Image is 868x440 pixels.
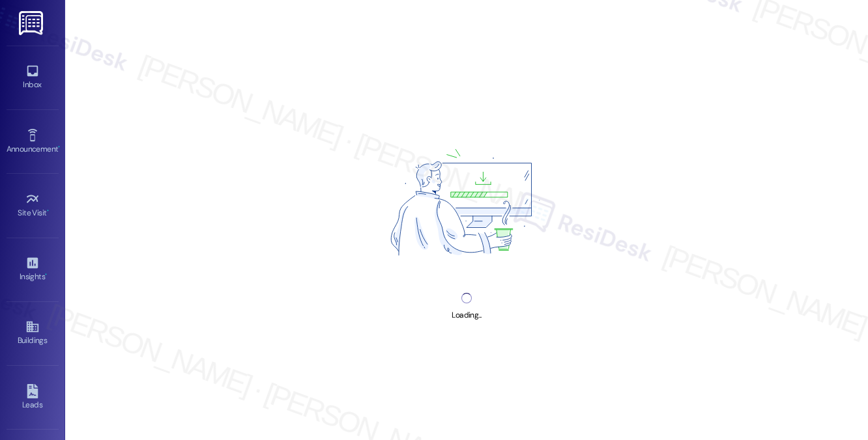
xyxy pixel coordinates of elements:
a: Insights • [7,252,59,287]
a: Site Visit • [7,188,59,223]
a: Leads [7,380,59,415]
a: Buildings [7,316,59,351]
div: Loading... [452,309,481,322]
span: • [47,206,49,215]
span: • [45,270,47,279]
img: ResiDesk Logo [19,11,46,35]
a: Inbox [7,60,59,95]
span: • [58,143,60,152]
